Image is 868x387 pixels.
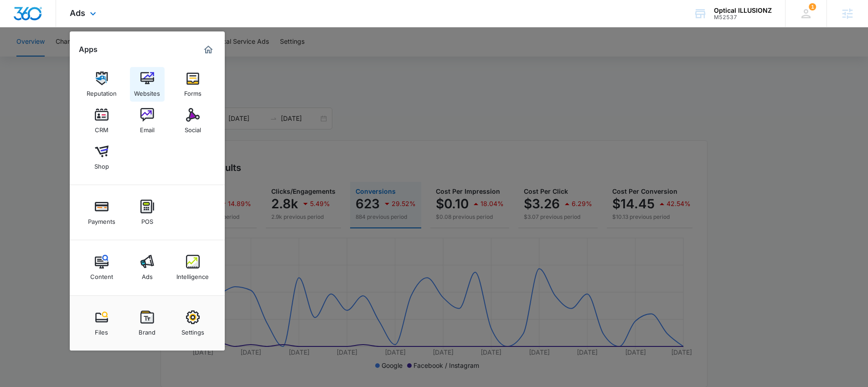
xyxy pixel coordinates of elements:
div: Email [140,122,155,134]
a: Marketing 360® Dashboard [201,42,216,57]
div: POS [141,213,153,225]
div: account id [714,14,772,21]
div: Forms [184,85,201,97]
a: Reputation [84,67,119,102]
div: Content [90,268,113,280]
a: Shop [84,140,119,175]
div: Shop [94,158,109,170]
a: Social [176,103,210,138]
a: Brand [130,306,165,341]
a: Email [130,103,165,138]
div: Intelligence [176,268,209,280]
div: CRM [95,122,108,134]
span: 1 [809,3,816,10]
a: Intelligence [176,250,210,285]
a: CRM [84,103,119,138]
div: Social [185,122,201,134]
a: Payments [84,195,119,230]
div: Settings [181,324,204,336]
div: Reputation [87,85,117,97]
a: Files [84,306,119,341]
a: POS [130,195,165,230]
a: Forms [176,67,210,102]
h2: Apps [79,45,98,54]
div: Files [95,324,108,336]
div: notifications count [809,3,816,10]
div: Ads [142,268,153,280]
div: Brand [139,324,155,336]
a: Websites [130,67,165,102]
div: Websites [134,85,160,97]
a: Settings [176,306,210,341]
div: account name [714,7,772,14]
span: Ads [70,8,85,18]
div: Payments [88,213,115,225]
a: Content [84,250,119,285]
a: Ads [130,250,165,285]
